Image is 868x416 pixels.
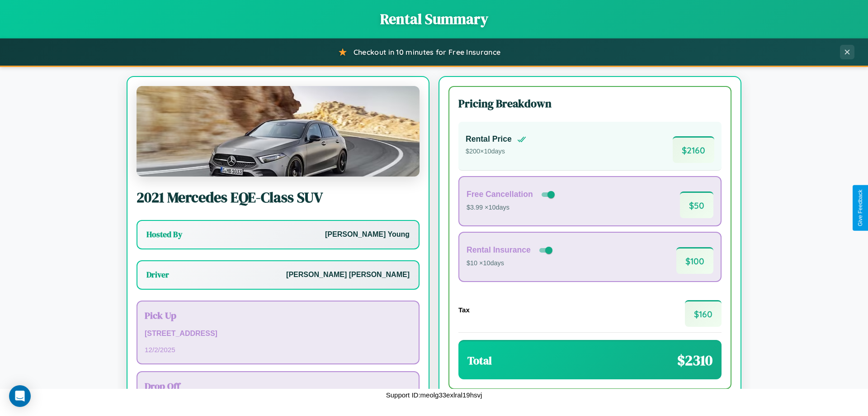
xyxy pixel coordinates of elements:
div: Open Intercom Messenger [9,385,31,407]
span: $ 160 [685,300,722,327]
span: Checkout in 10 minutes for Free Insurance [354,48,500,57]
span: $ 2160 [673,136,714,163]
div: Give Feedback [857,190,863,226]
h1: Rental Summary [9,9,859,29]
h4: Tax [458,306,470,314]
h4: Rental Insurance [467,245,531,255]
span: $ 50 [680,191,713,218]
p: Support ID: meolg33exlral19hsvj [386,389,482,401]
p: $10 × 10 days [467,258,554,269]
h3: Driver [146,269,169,280]
h3: Hosted By [146,229,182,240]
h3: Pick Up [145,309,411,322]
p: [PERSON_NAME] Young [325,228,410,241]
h3: Drop Off [145,379,411,392]
span: $ 100 [676,247,713,274]
p: [STREET_ADDRESS] [145,327,411,340]
h4: Free Cancellation [467,190,533,199]
h2: 2021 Mercedes EQE-Class SUV [137,187,420,207]
h3: Total [467,353,492,368]
p: $ 200 × 10 days [466,146,526,158]
h3: Pricing Breakdown [458,96,722,111]
p: $3.99 × 10 days [467,202,557,214]
p: 12 / 2 / 2025 [145,344,411,356]
span: $ 2310 [677,350,712,370]
h4: Rental Price [466,134,512,144]
img: Mercedes EQE-Class SUV [137,86,420,177]
p: [PERSON_NAME] [PERSON_NAME] [286,268,410,282]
